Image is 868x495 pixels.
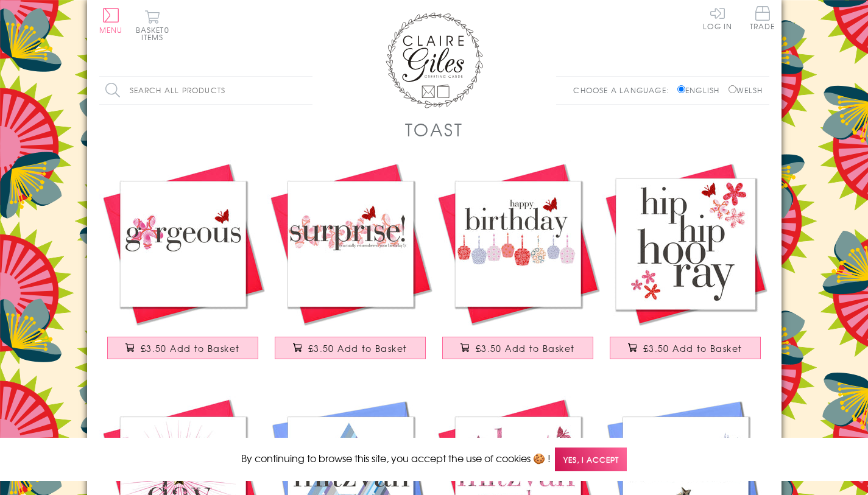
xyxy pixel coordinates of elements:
span: £3.50 Add to Basket [476,342,575,354]
span: £3.50 Add to Basket [308,342,408,354]
button: Basket0 items [136,10,169,41]
p: Choose a language: [573,85,675,96]
span: Trade [750,6,775,30]
label: English [677,85,725,96]
img: Birthday Card, Pink Flower, Gorgeous, embellished with a pretty fabric butterfly [99,160,267,328]
a: Trade [750,6,775,32]
button: Menu [99,8,123,33]
input: Search [300,77,312,104]
img: Birthday Card, Pink Flowers, embellished with a pretty fabric butterfly [267,160,434,328]
button: £3.50 Add to Basket [610,337,761,359]
button: £3.50 Add to Basket [442,337,593,359]
span: £3.50 Add to Basket [141,342,240,354]
input: Welsh [729,85,736,93]
label: Welsh [729,85,763,96]
span: 0 items [141,24,169,43]
span: Yes, I accept [555,448,627,471]
a: Birthday Card, Hip Hip Hooray!, embellished with a pretty fabric butterfly £3.50 Add to Basket [602,160,769,371]
span: £3.50 Add to Basket [643,342,743,354]
input: Search all products [99,77,312,104]
a: Birthday Card, Pink Flowers, embellished with a pretty fabric butterfly £3.50 Add to Basket [267,160,434,371]
input: English [677,85,685,93]
img: Birthday Card, Hip Hip Hooray!, embellished with a pretty fabric butterfly [602,160,769,328]
a: Birthday Card, Cakes, Happy Birthday, embellished with a pretty fabric butterfly £3.50 Add to Basket [434,160,602,371]
img: Birthday Card, Cakes, Happy Birthday, embellished with a pretty fabric butterfly [434,160,602,328]
img: Claire Giles Greetings Cards [386,12,483,108]
a: Log In [703,6,732,30]
button: £3.50 Add to Basket [275,337,426,359]
h1: Toast [405,117,464,142]
span: Menu [99,24,123,35]
a: Birthday Card, Pink Flower, Gorgeous, embellished with a pretty fabric butterfly £3.50 Add to Basket [99,160,267,371]
button: £3.50 Add to Basket [107,337,258,359]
